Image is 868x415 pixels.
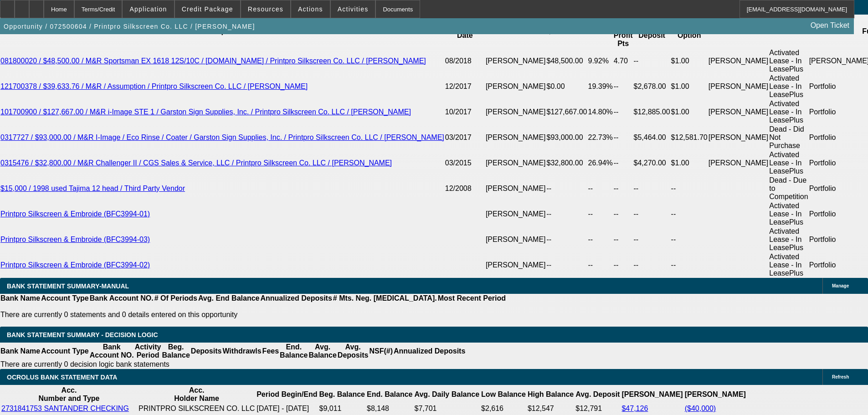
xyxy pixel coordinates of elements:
[587,150,613,176] td: 26.94%
[613,176,633,201] td: --
[621,405,648,412] a: $47,126
[708,99,769,125] td: [PERSON_NAME]
[369,343,393,360] th: NSF(#)
[546,252,588,278] td: --
[308,343,337,360] th: Avg. Balance
[331,0,375,18] button: Activities
[0,261,150,269] a: Printpro Silkscreen & Embroide (BFC3994-02)
[546,150,588,176] td: $32,800.00
[445,74,485,99] td: 12/2017
[708,74,769,99] td: [PERSON_NAME]
[769,252,808,278] td: Activated Lease - In LeasePlus
[182,5,233,13] span: Credit Package
[7,374,117,381] span: OCROLUS BANK STATEMENT DATA
[832,283,849,288] span: Manage
[671,150,708,176] td: $1.00
[0,184,185,192] a: $15,000 / 1998 used Tajima 12 head / Third Party Vendor
[613,74,633,99] td: --
[575,404,620,413] td: $12,791
[445,48,485,74] td: 08/2018
[481,386,526,403] th: Low Balance
[256,386,318,403] th: Period Begin/End
[613,227,633,252] td: --
[481,404,526,413] td: $2,616
[89,343,134,360] th: Bank Account NO.
[685,405,716,412] a: ($40,000)
[485,99,546,125] td: [PERSON_NAME]
[587,48,613,74] td: 9.92%
[291,0,330,18] button: Actions
[319,386,365,403] th: Beg. Balance
[485,252,546,278] td: [PERSON_NAME]
[41,343,89,360] th: Account Type
[485,125,546,150] td: [PERSON_NAME]
[587,227,613,252] td: --
[587,201,613,227] td: --
[0,236,150,243] a: Printpro Silkscreen & Embroide (BFC3994-03)
[546,74,588,99] td: $0.00
[262,343,279,360] th: Fees
[633,150,671,176] td: $4,270.00
[0,210,150,218] a: Printpro Silkscreen & Embroide (BFC3994-01)
[4,23,255,30] span: Opportunity / 072500604 / Printpro Silkscreen Co. LLC / [PERSON_NAME]
[613,252,633,278] td: --
[633,48,671,74] td: --
[633,99,671,125] td: $12,885.00
[671,125,708,150] td: $12,581.70
[41,294,89,303] th: Account Type
[546,176,588,201] td: --
[587,252,613,278] td: --
[0,133,444,141] a: 0317727 / $93,000.00 / M&R I-Image / Eco Rinse / Coater / Garston Sign Supplies, Inc. / Printpro ...
[175,0,240,18] button: Credit Package
[613,201,633,227] td: --
[485,74,546,99] td: [PERSON_NAME]
[708,48,769,74] td: [PERSON_NAME]
[633,252,671,278] td: --
[366,386,413,403] th: End. Balance
[613,99,633,125] td: --
[319,404,365,413] td: $9,011
[769,176,808,201] td: Dead - Due to Competition
[633,125,671,150] td: $5,464.00
[248,5,283,13] span: Resources
[587,74,613,99] td: 19.39%
[807,18,853,33] a: Open Ticket
[256,404,318,413] td: [DATE] - [DATE]
[138,404,255,413] td: PRINTPRO SILKSCREEN CO. LLC
[587,99,613,125] td: 14.80%
[527,404,574,413] td: $12,547
[708,125,769,150] td: [PERSON_NAME]
[154,294,198,303] th: # Of Periods
[633,201,671,227] td: --
[708,150,769,176] td: [PERSON_NAME]
[671,227,708,252] td: --
[1,386,137,403] th: Acc. Number and Type
[198,294,260,303] th: Avg. End Balance
[337,343,369,360] th: Avg. Deposits
[671,252,708,278] td: --
[485,201,546,227] td: [PERSON_NAME]
[485,176,546,201] td: [PERSON_NAME]
[7,282,129,290] span: BANK STATEMENT SUMMARY-MANUAL
[0,82,308,90] a: 121700378 / $39,633.76 / M&R / Assumption / Printpro Silkscreen Co. LLC / [PERSON_NAME]
[671,99,708,125] td: $1.00
[633,176,671,201] td: --
[613,150,633,176] td: --
[769,125,808,150] td: Dead - Did Not Purchase
[587,125,613,150] td: 22.73%
[546,125,588,150] td: $93,000.00
[393,343,466,360] th: Annualized Deposits
[684,386,746,403] th: [PERSON_NAME]
[123,0,174,18] button: Application
[546,201,588,227] td: --
[414,386,480,403] th: Avg. Daily Balance
[0,311,506,319] p: There are currently 0 statements and 0 details entered on this opportunity
[338,5,369,13] span: Activities
[333,294,437,303] th: # Mts. Neg. [MEDICAL_DATA].
[546,99,588,125] td: $127,667.00
[445,150,485,176] td: 03/2015
[279,343,308,360] th: End. Balance
[437,294,506,303] th: Most Recent Period
[769,48,808,74] td: Activated Lease - In LeasePlus
[633,227,671,252] td: --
